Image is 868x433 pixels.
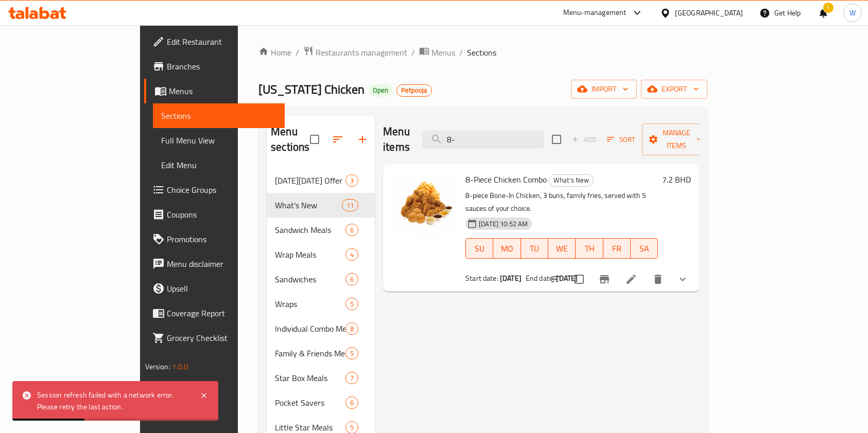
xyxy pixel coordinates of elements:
[345,396,358,409] div: items
[271,124,310,155] h2: Menu sections
[275,273,345,285] span: Sandwiches
[345,224,358,236] div: items
[167,184,277,196] span: Choice Groups
[275,224,345,236] span: Sandwich Meals
[169,85,277,97] span: Menus
[525,241,544,256] span: TU
[267,218,375,242] div: Sandwich Meals6
[346,373,358,383] span: 7
[345,298,358,310] div: items
[465,172,547,187] span: 8-Piece Chicken Combo
[345,248,358,261] div: items
[635,241,654,256] span: SA
[383,124,410,155] h2: Menu items
[346,349,358,358] span: 5
[342,201,358,210] span: 11
[144,54,285,79] a: Branches
[397,86,431,95] span: Petpooja
[604,132,638,148] button: Sort
[267,341,375,366] div: Family & Friends Meals5
[465,272,498,285] span: Start date:
[592,267,617,292] button: Branch-specific-item
[275,199,342,211] span: What's New
[568,268,590,290] span: Select to update
[304,129,325,150] span: Select all sections
[167,307,277,319] span: Coverage Report
[459,46,463,59] li: /
[267,168,375,193] div: [DATE][DATE] Offer3
[145,377,193,391] span: Get support on:
[346,225,358,235] span: 6
[37,389,189,412] div: Session refresh failed with a network error. Please retry the last action.
[275,322,345,335] span: Individual Combo Meals
[548,238,576,259] button: WE
[144,326,285,350] a: Grocery Checklist
[258,46,707,59] nav: breadcrumb
[153,103,285,128] a: Sections
[346,299,358,309] span: 5
[144,251,285,276] a: Menu disclaimer
[267,267,375,292] div: Sandwiches6
[144,227,285,251] a: Promotions
[167,35,277,48] span: Edit Restaurant
[552,241,571,256] span: WE
[675,7,743,19] div: [GEOGRAPHIC_DATA]
[493,238,520,259] button: MO
[345,372,358,384] div: items
[258,78,364,101] span: [US_STATE] Chicken
[470,241,489,256] span: SU
[497,241,516,256] span: MO
[275,248,345,261] div: Wrap Meals
[275,396,345,409] span: Pocket Savers
[144,79,285,103] a: Menus
[275,298,345,310] span: Wraps
[316,46,407,59] span: Restaurants management
[161,110,277,122] span: Sections
[161,159,277,171] span: Edit Menu
[275,372,345,384] span: Star Box Meals
[346,324,358,334] span: 8
[500,272,522,285] b: [DATE]
[431,46,455,59] span: Menus
[267,366,375,390] div: Star Box Meals7
[467,46,496,59] span: Sections
[267,193,375,218] div: What's New11
[369,84,392,97] div: Open
[275,174,345,187] div: Saudi National Day Offer
[303,46,407,59] a: Restaurants management
[346,250,358,260] span: 4
[167,332,277,344] span: Grocery Checklist
[465,238,493,259] button: SU
[607,134,635,146] span: Sort
[267,316,375,341] div: Individual Combo Meals8
[346,275,358,284] span: 6
[346,176,358,186] span: 3
[546,129,567,150] span: Select section
[345,347,358,359] div: items
[144,301,285,326] a: Coverage Report
[167,60,277,73] span: Branches
[369,86,392,95] span: Open
[342,199,358,211] div: items
[161,134,277,147] span: Full Menu View
[167,282,277,295] span: Upsell
[670,267,695,292] button: show more
[144,202,285,227] a: Coupons
[144,177,285,202] a: Choice Groups
[676,273,689,285] svg: Show Choices
[346,423,358,432] span: 5
[275,174,345,187] span: [DATE][DATE] Offer
[465,189,658,215] p: 8-piece Bone-In Chicken, 3 buns, family fries, served with 5 sauces of your choice.
[646,267,670,292] button: delete
[144,29,285,54] a: Edit Restaurant
[411,46,415,59] li: /
[422,131,544,149] input: search
[662,172,691,187] h6: 7.2 BHD
[267,390,375,415] div: Pocket Savers6
[144,276,285,301] a: Upsell
[345,273,358,285] div: items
